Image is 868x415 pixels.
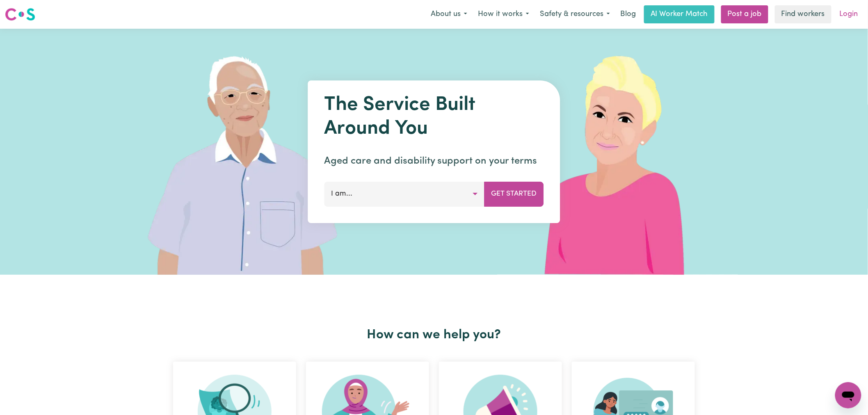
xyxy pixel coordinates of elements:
button: Get Started [484,182,544,206]
a: Careseekers logo [5,5,35,24]
h1: The Service Built Around You [324,93,544,141]
button: About us [425,6,473,23]
a: Post a job [721,5,768,23]
a: Find workers [775,5,831,23]
iframe: Button to launch messaging window [835,382,861,408]
h2: How can we help you? [168,327,700,343]
a: Login [835,5,863,23]
a: AI Worker Match [644,5,715,23]
button: Safety & resources [535,6,615,23]
a: Blog [615,5,641,23]
button: I am... [324,182,485,206]
p: Aged care and disability support on your terms [324,154,544,169]
img: Careseekers logo [5,7,35,22]
button: How it works [473,6,535,23]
